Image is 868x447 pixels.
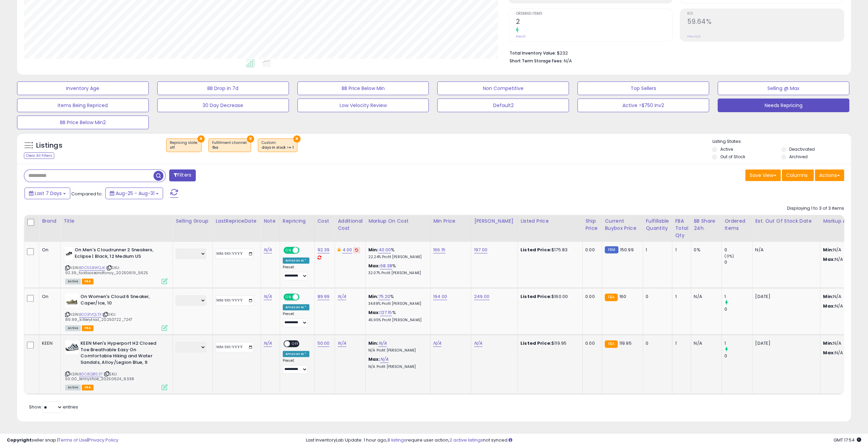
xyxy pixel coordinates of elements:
[437,99,569,112] button: Default2
[29,404,78,410] span: Show: entries
[80,294,163,308] b: On Women's Cloud 6 Sneaker, Caper/Ice, 10
[755,218,817,225] div: Est. Out Of Stock Date
[605,294,617,301] small: FBA
[368,364,425,369] p: N/A Profit [PERSON_NAME]
[585,218,599,232] div: Ship Price
[338,340,346,347] a: N/A
[283,358,309,374] div: Preset:
[24,152,54,159] div: Clear All Filters
[368,340,379,346] b: Min:
[298,294,309,300] span: OFF
[283,312,309,327] div: Preset:
[474,340,482,347] a: N/A
[620,247,634,253] span: 150.99
[450,437,483,443] a: 2 active listings
[368,348,425,353] p: N/A Profit [PERSON_NAME]
[368,271,425,275] p: 32.07% Profit [PERSON_NAME]
[365,215,430,242] th: The percentage added to the cost of goods (COGS) that forms the calculator for Min & Max prices.
[42,340,55,346] div: KEEN
[71,191,103,197] span: Compared to:
[65,247,73,260] img: 21ulWpTR08L._SL40_.jpg
[65,265,148,275] span: | SKU: 92.39_footlooseandfancy_20250619_5625
[264,247,272,253] a: N/A
[157,99,289,112] button: 30 Day Decrease
[65,294,167,330] div: ASIN:
[79,371,103,377] a: B0C8QB1S37
[36,141,62,150] h5: Listings
[318,340,330,347] a: 50.00
[368,263,425,275] div: %
[284,248,293,253] span: ON
[509,48,839,57] li: $232
[585,247,597,253] div: 0.00
[782,169,814,181] button: Columns
[284,294,293,300] span: ON
[75,247,158,261] b: On Men's Cloudrunner 2 Sneakers, Eclipse | Black, 12 Medium US
[368,247,379,253] b: Min:
[262,145,294,150] div: days in stock >= 1
[687,12,844,16] span: ROI
[433,218,468,225] div: Min Price
[298,248,309,253] span: OFF
[724,340,752,346] div: 1
[170,140,198,150] span: Repricing state :
[368,263,380,269] b: Max:
[433,340,441,347] a: N/A
[745,169,781,181] button: Save View
[694,247,716,253] div: 0%
[755,340,815,346] p: [DATE]
[17,81,149,95] button: Inventory Age
[474,247,487,253] a: 197.00
[437,81,569,95] button: Non Competitive
[65,385,81,390] span: All listings currently available for purchase on Amazon
[720,154,745,160] label: Out of Stock
[355,248,358,252] i: Revert to store-level Additional Cost
[88,437,118,443] a: Privacy Policy
[82,325,93,331] span: FBA
[170,145,198,150] div: off
[173,215,213,242] th: CSV column name: cust_attr_5_Selling Group
[724,294,752,300] div: 1
[646,247,667,253] div: 1
[65,340,79,354] img: 41AwLWygccL._SL40_.jpg
[368,294,425,306] div: %
[605,340,617,348] small: FBA
[712,138,851,145] p: Listing States:
[17,116,149,129] button: BB Price Below Min2
[338,248,340,252] i: This overrides the store level Additional Cost for this listing
[80,340,163,367] b: KEEN Men's Hyperport H2 Closed Toe Breathable Easy On Comfortable Hiking and Water Sandals, Alloy...
[694,294,716,300] div: N/A
[65,340,167,389] div: ASIN:
[283,351,309,357] div: Amazon AI *
[619,340,632,346] span: 119.95
[687,18,844,27] h2: 59.64%
[789,146,815,152] label: Deactivated
[724,247,752,253] div: 0
[815,169,844,181] button: Actions
[368,310,425,322] div: %
[380,263,392,269] a: 68.38
[65,325,81,331] span: All listings currently available for purchase on Amazon
[577,81,709,95] button: Top Sellers
[718,99,849,112] button: Needs Repricing
[79,312,101,317] a: B0D31VQLTX
[290,341,301,347] span: OFF
[283,265,309,280] div: Preset:
[387,437,406,443] a: 8 listings
[157,81,289,95] button: BB Drop in 7d
[516,34,525,39] small: Prev: 0
[7,437,32,443] strong: Copyright
[509,50,556,56] b: Total Inventory Value:
[834,437,861,443] span: 2025-09-8 17:54 GMT
[65,279,81,284] span: All listings currently available for purchase on Amazon
[520,218,579,225] div: Listed Price
[65,312,132,322] span: | SKU: 89.99_kitterytrad_20250722_7247
[585,294,597,300] div: 0.00
[264,293,272,300] a: N/A
[380,356,388,363] a: N/A
[283,304,309,310] div: Amazon AI *
[35,190,62,197] span: Last 7 Days
[318,247,330,253] a: 92.39
[687,34,701,39] small: Prev: N/A
[17,99,149,112] button: Items Being Repriced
